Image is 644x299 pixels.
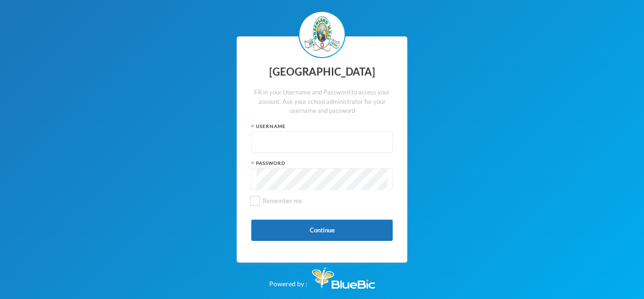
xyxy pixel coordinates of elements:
[312,267,375,289] img: Bluebic
[251,160,393,167] div: Password
[251,63,393,81] div: [GEOGRAPHIC_DATA]
[259,197,306,205] span: Remember me
[251,88,393,116] div: Fill in your Username and Password to access your account. Ask your school administrator for your...
[251,123,393,130] div: Username
[251,220,393,241] button: Continue
[269,263,375,289] div: Powered by :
